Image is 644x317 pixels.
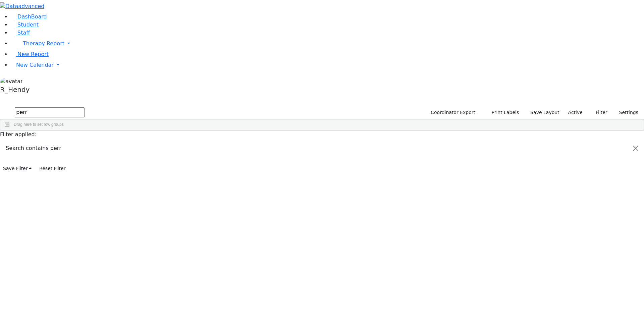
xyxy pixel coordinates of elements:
span: New Calendar [16,62,54,68]
button: Coordinator Export [426,107,478,118]
span: DashBoard [17,13,47,20]
span: Student [17,21,39,28]
span: New Report [17,51,49,57]
button: Filter [587,107,610,118]
input: Search [15,107,85,117]
a: New Report [11,51,49,57]
button: Close [628,139,644,158]
button: Reset Filter [36,163,68,174]
span: Staff [17,30,30,36]
a: New Calendar [11,58,644,72]
span: Drag here to set row groups [14,122,64,127]
button: Settings [610,107,641,118]
a: Student [11,21,39,28]
a: DashBoard [11,13,47,20]
label: Active [565,107,586,118]
a: Therapy Report [11,37,644,50]
button: Save Layout [527,107,562,118]
button: Print Labels [484,107,522,118]
a: Staff [11,30,30,36]
span: Therapy Report [23,40,64,47]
